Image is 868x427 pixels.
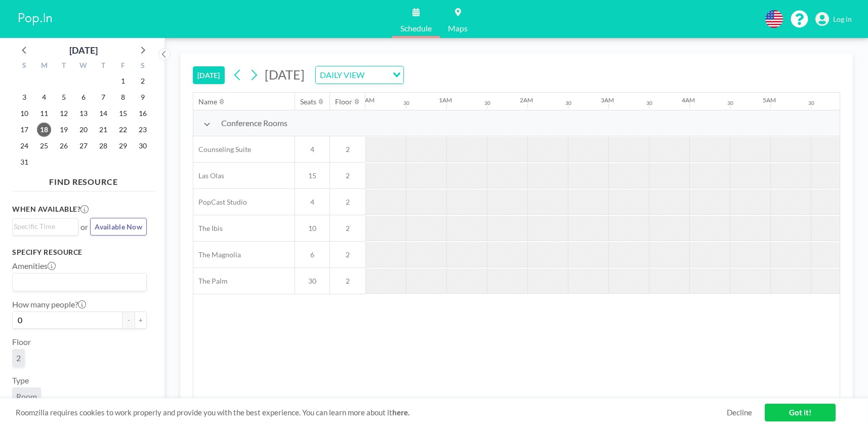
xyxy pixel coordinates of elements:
[727,408,752,417] a: Decline
[193,66,225,84] button: [DATE]
[295,277,329,286] span: 30
[57,90,71,104] span: Tuesday, August 5, 2025
[295,224,329,233] span: 10
[403,100,409,106] div: 30
[439,96,452,104] div: 1AM
[116,139,130,153] span: Friday, August 29, 2025
[193,277,228,286] span: The Palm
[12,173,155,187] h4: FIND RESOURCE
[74,60,94,73] div: W
[646,100,652,106] div: 30
[815,12,852,26] a: Log in
[16,353,21,363] span: 2
[12,299,86,309] label: How many people?
[193,145,251,154] span: Counseling Suite
[318,68,366,82] span: DAILY VIEW
[295,145,329,154] span: 4
[763,96,776,104] div: 5AM
[300,97,316,106] div: Seats
[57,123,71,137] span: Tuesday, August 19, 2025
[330,277,365,286] span: 2
[448,24,468,32] span: Maps
[14,276,141,289] input: Search for option
[96,106,110,121] span: Thursday, August 14, 2025
[682,96,695,104] div: 4AM
[37,139,51,153] span: Monday, August 25, 2025
[136,106,150,121] span: Saturday, August 16, 2025
[565,100,571,106] div: 30
[95,222,142,231] span: Available Now
[116,123,130,137] span: Friday, August 22, 2025
[12,337,31,347] label: Floor
[80,222,88,232] span: or
[765,404,836,421] a: Got it!
[193,198,247,207] span: PopCast Studio
[16,392,37,402] span: Room
[37,106,51,121] span: Monday, August 11, 2025
[93,60,113,73] div: T
[13,219,78,234] div: Search for option
[392,408,409,417] a: here.
[833,15,852,24] span: Log in
[330,224,365,233] span: 2
[198,97,217,106] div: Name
[34,60,54,73] div: M
[122,312,135,329] button: -
[113,60,133,73] div: F
[17,106,31,121] span: Sunday, August 10, 2025
[316,66,403,84] div: Search for option
[57,106,71,121] span: Tuesday, August 12, 2025
[57,139,71,153] span: Tuesday, August 26, 2025
[193,250,241,259] span: The Magnolia
[116,106,130,121] span: Friday, August 15, 2025
[12,261,56,271] label: Amenities
[330,145,365,154] span: 2
[17,139,31,153] span: Sunday, August 24, 2025
[69,43,98,57] div: [DATE]
[133,60,152,73] div: S
[295,198,329,207] span: 4
[330,250,365,259] span: 2
[520,96,533,104] div: 2AM
[14,221,72,232] input: Search for option
[358,96,375,104] div: 12AM
[265,67,305,82] span: [DATE]
[17,155,31,169] span: Sunday, August 31, 2025
[335,97,352,106] div: Floor
[136,74,150,88] span: Saturday, August 2, 2025
[193,171,224,180] span: Las Olas
[17,90,31,104] span: Sunday, August 3, 2025
[136,139,150,153] span: Saturday, August 30, 2025
[12,375,29,385] label: Type
[37,123,51,137] span: Monday, August 18, 2025
[295,171,329,180] span: 15
[16,9,55,29] img: organization-logo
[135,312,147,329] button: +
[90,218,147,236] button: Available Now
[96,123,110,137] span: Thursday, August 21, 2025
[37,90,51,104] span: Monday, August 4, 2025
[808,100,814,106] div: 30
[12,248,147,257] h3: Specify resource
[367,68,387,82] input: Search for option
[601,96,614,104] div: 3AM
[96,90,110,104] span: Thursday, August 7, 2025
[76,90,91,104] span: Wednesday, August 6, 2025
[15,60,34,73] div: S
[116,90,130,104] span: Friday, August 8, 2025
[76,123,91,137] span: Wednesday, August 20, 2025
[116,74,130,88] span: Friday, August 1, 2025
[136,90,150,104] span: Saturday, August 9, 2025
[17,123,31,137] span: Sunday, August 17, 2025
[484,100,490,106] div: 30
[330,198,365,207] span: 2
[13,274,146,291] div: Search for option
[295,250,329,259] span: 6
[76,139,91,153] span: Wednesday, August 27, 2025
[76,106,91,121] span: Wednesday, August 13, 2025
[221,118,287,128] span: Conference Rooms
[16,408,727,417] span: Roomzilla requires cookies to work properly and provide you with the best experience. You can lea...
[400,24,432,32] span: Schedule
[96,139,110,153] span: Thursday, August 28, 2025
[136,123,150,137] span: Saturday, August 23, 2025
